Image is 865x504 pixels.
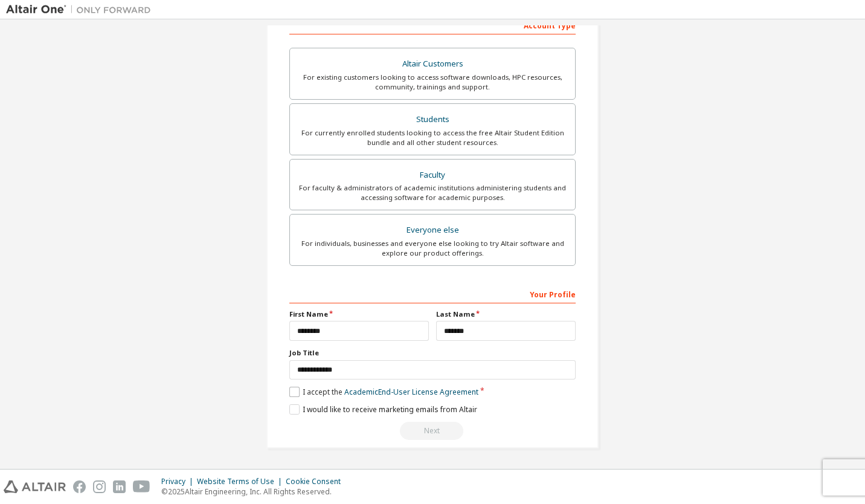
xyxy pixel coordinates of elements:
div: Everyone else [297,222,568,239]
div: Read and acccept EULA to continue [289,422,576,440]
div: Website Terms of Use [197,477,286,486]
img: youtube.svg [133,480,150,493]
label: I would like to receive marketing emails from Altair [289,404,477,415]
img: facebook.svg [73,480,86,493]
label: I accept the [289,387,478,397]
div: For existing customers looking to access software downloads, HPC resources, community, trainings ... [297,73,568,92]
img: altair_logo.svg [4,480,66,493]
label: Job Title [289,348,576,358]
div: Faculty [297,167,568,184]
img: instagram.svg [93,480,106,493]
div: Account Type [289,15,576,34]
div: For currently enrolled students looking to access the free Altair Student Edition bundle and all ... [297,128,568,147]
div: For individuals, businesses and everyone else looking to try Altair software and explore our prod... [297,239,568,258]
a: Academic End-User License Agreement [344,387,478,397]
img: linkedin.svg [113,480,126,493]
div: For faculty & administrators of academic institutions administering students and accessing softwa... [297,183,568,202]
img: Altair One [6,4,157,16]
label: Last Name [436,309,576,319]
div: Privacy [161,477,197,486]
label: First Name [289,309,429,319]
p: © 2025 Altair Engineering, Inc. All Rights Reserved. [161,486,348,497]
div: Altair Customers [297,56,568,73]
div: Cookie Consent [286,477,348,486]
div: Students [297,111,568,128]
div: Your Profile [289,284,576,303]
